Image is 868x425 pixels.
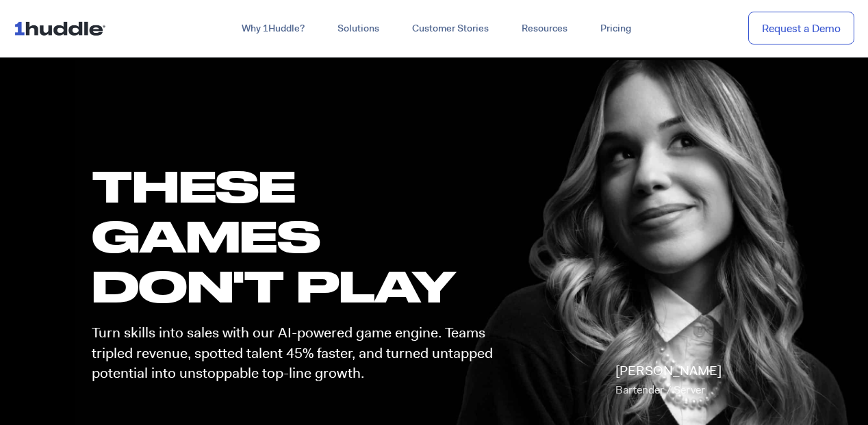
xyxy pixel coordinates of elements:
[748,12,854,45] a: Request a Demo
[615,383,705,397] span: Bartender / Server
[584,16,648,41] a: Pricing
[14,15,112,41] img: ...
[225,16,321,41] a: Why 1Huddle?
[505,16,584,41] a: Resources
[615,361,722,400] p: [PERSON_NAME]
[92,161,505,311] h1: these GAMES DON'T PLAY
[92,323,505,383] p: Turn skills into sales with our AI-powered game engine. Teams tripled revenue, spotted talent 45%...
[396,16,505,41] a: Customer Stories
[321,16,396,41] a: Solutions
